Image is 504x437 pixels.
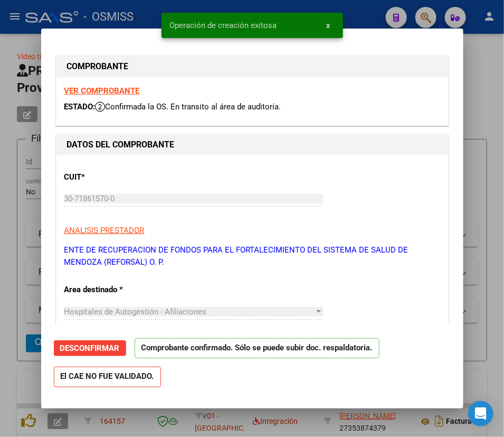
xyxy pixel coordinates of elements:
[170,20,277,31] span: Operación de creación exitosa
[64,284,177,296] p: Area destinado *
[67,61,129,71] strong: COMPROBANTE
[54,367,161,387] strong: El CAE NO FUE VALIDADO.
[60,343,120,353] span: Desconfirmar
[327,21,330,30] span: x
[64,244,440,268] p: ENTE DE RECUPERACION DE FONDOS PARA EL FORTALECIMIENTO DEL SISTEMA DE SALUD DE MENDOZA (REFORSAL)...
[54,340,126,356] button: Desconfirmar
[64,86,140,96] a: VER COMPROBANTE
[64,307,207,317] span: Hospitales de Autogestión - Afiliaciones
[468,401,493,426] div: Open Intercom Messenger
[318,16,339,35] button: x
[64,226,145,235] span: ANALISIS PRESTADOR
[67,140,175,150] strong: DATOS DEL COMPROBANTE
[135,338,379,359] p: Comprobante confirmado. Sólo se puede subir doc. respaldatoria.
[64,171,177,183] p: CUIT
[64,102,96,111] span: ESTADO:
[96,102,281,111] span: Confirmada la OS. En transito al área de auditoría.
